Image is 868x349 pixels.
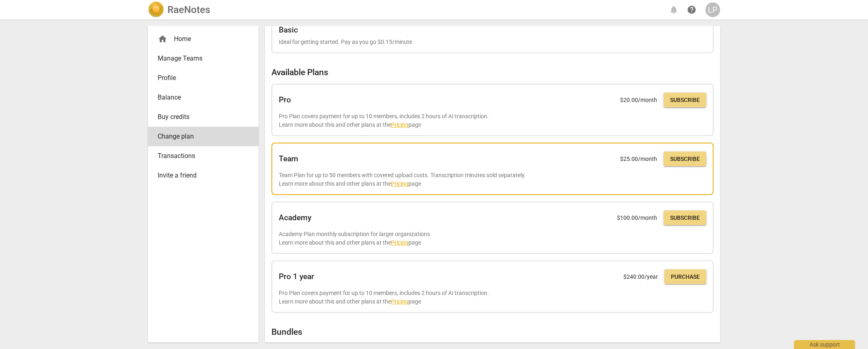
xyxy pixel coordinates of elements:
[158,132,242,141] span: Change plan
[148,88,258,107] a: Balance
[279,95,291,104] h2: Pro
[279,213,311,222] h2: Academy
[664,152,706,166] button: Subscribe
[684,2,699,17] a: Help
[148,49,258,68] a: Manage Teams
[148,2,210,18] a: LogoRaeNotes
[279,154,298,163] h2: Team
[279,26,298,35] h2: Basic
[794,340,855,349] div: Ask support
[148,127,258,146] a: Change plan
[391,239,408,246] a: Pricing
[620,96,657,104] p: $ 20.00 /month
[670,96,700,104] span: Subscribe
[279,272,314,281] h2: Pro 1 year
[671,273,700,281] span: Purchase
[664,93,706,107] button: Subscribe
[158,73,242,83] span: Profile
[158,34,167,44] span: home
[279,38,706,46] p: Ideal for getting started. Pay as you go $0.15/minute
[148,29,258,49] div: Home
[620,155,657,163] p: $ 25.00 /month
[670,155,700,163] span: Subscribe
[279,112,706,129] p: Pro Plan covers payment for up to 10 members, includes 2 hours of AI transcription. Learn more ab...
[391,298,408,305] a: Pricing
[279,230,706,247] p: Academy Plan monthly subscription for larger organizations Learn more about this and other plans ...
[279,171,706,188] p: Team Plan for up to 50 members with covered upload costs. Transcription minutes sold separately. ...
[148,2,164,18] img: Logo
[158,151,242,161] span: Transactions
[148,166,258,185] a: Invite a friend
[148,107,258,127] a: Buy credits
[623,273,658,281] p: $ 240.00 /year
[271,67,714,78] h2: Available Plans
[167,4,210,15] h2: RaeNotes
[158,54,242,63] span: Manage Teams
[148,68,258,88] a: Profile
[617,214,657,222] p: $ 100.00 /month
[158,171,242,180] span: Invite a friend
[664,269,706,284] button: Purchase
[158,34,242,44] div: Home
[279,289,706,306] p: Pro Plan covers payment for up to 10 members, includes 2 hours of AI transcription. Learn more ab...
[391,121,408,128] a: Pricing
[391,180,408,187] a: Pricing
[158,93,242,102] span: Balance
[271,327,714,337] h2: Bundles
[158,112,242,122] span: Buy credits
[687,5,697,15] span: help
[670,214,700,222] span: Subscribe
[664,210,706,225] button: Subscribe
[148,146,258,166] a: Transactions
[705,2,720,17] button: LP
